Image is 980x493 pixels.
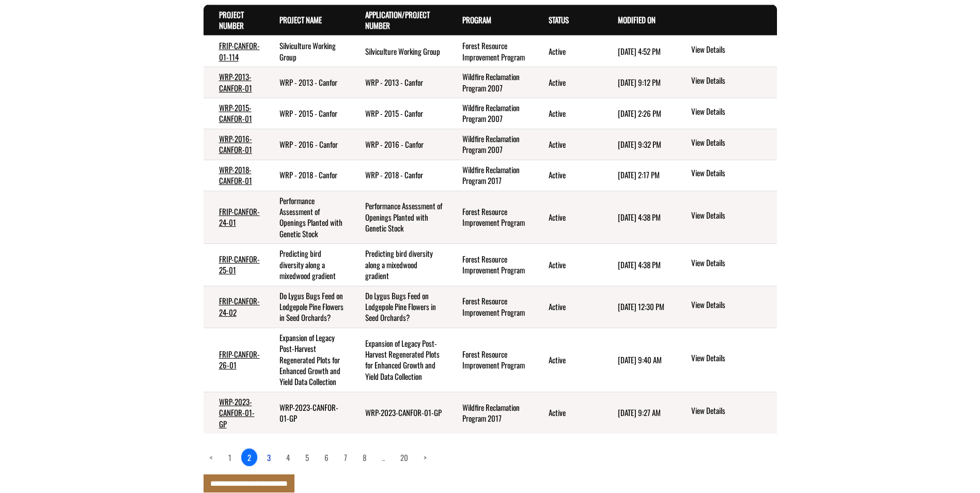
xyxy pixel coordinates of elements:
[350,328,447,392] td: Expansion of Legacy Post-Harvest Regenerated Plots for Enhanced Growth and Yield Data Collection
[447,36,533,67] td: Forest Resource Improvement Program
[417,449,433,466] a: Next page
[674,36,776,67] td: action menu
[618,407,661,418] time: [DATE] 9:27 AM
[350,244,447,286] td: Predicting bird diversity along a mixedwood gradient
[533,160,602,191] td: Active
[280,449,296,466] a: page 4
[618,14,656,25] a: Modified On
[204,36,264,67] td: FRIP-CANFOR-01-114
[447,160,533,191] td: Wildfire Reclamation Program 2017
[618,301,664,312] time: [DATE] 12:30 PM
[674,5,776,36] th: Actions
[533,36,602,67] td: Active
[350,392,447,434] td: WRP-2023-CANFOR-01-GP
[219,40,260,62] a: FRIP-CANFOR-01-114
[533,244,602,286] td: Active
[691,44,772,56] a: View details
[264,160,350,191] td: WRP - 2018 - Canfor
[618,259,661,270] time: [DATE] 4:38 PM
[204,449,219,466] a: Previous page
[602,129,675,160] td: 4/6/2024 9:32 PM
[204,191,264,244] td: FRIP-CANFOR-24-01
[204,244,264,286] td: FRIP-CANFOR-25-01
[691,106,772,118] a: View details
[691,137,772,149] a: View details
[447,129,533,160] td: Wildfire Reclamation Program 2007
[356,449,372,466] a: page 8
[204,67,264,98] td: WRP-2013-CANFOR-01
[264,392,350,434] td: WRP-2023-CANFOR-01-GP
[299,449,315,466] a: page 5
[318,449,335,466] a: page 6
[462,14,491,25] a: Program
[602,98,675,129] td: 4/7/2024 2:26 PM
[261,449,277,466] a: page 3
[350,286,447,328] td: Do Lygus Bugs Feed on Lodgepole Pine Flowers in Seed Orchards?
[602,36,675,67] td: 5/7/2025 4:52 PM
[264,286,350,328] td: Do Lygus Bugs Feed on Lodgepole Pine Flowers in Seed Orchards?
[602,286,675,328] td: 3/2/2025 12:30 PM
[447,244,533,286] td: Forest Resource Improvement Program
[264,67,350,98] td: WRP - 2013 - Canfor
[219,348,260,371] a: FRIP-CANFOR-26-01
[447,328,533,392] td: Forest Resource Improvement Program
[222,449,238,466] a: page 1
[533,392,602,434] td: Active
[204,392,264,434] td: WRP-2023-CANFOR-01-GP
[447,98,533,129] td: Wildfire Reclamation Program 2007
[618,138,661,150] time: [DATE] 9:32 PM
[618,45,661,57] time: [DATE] 4:52 PM
[602,160,675,191] td: 4/8/2024 2:17 PM
[674,392,776,434] td: action menu
[618,107,661,119] time: [DATE] 2:26 PM
[264,129,350,160] td: WRP - 2016 - Canfor
[219,206,260,228] a: FRIP-CANFOR-24-01
[691,75,772,87] a: View details
[204,328,264,392] td: FRIP-CANFOR-26-01
[241,448,258,467] a: 2
[618,169,660,180] time: [DATE] 2:17 PM
[350,191,447,244] td: Performance Assessment of Openings Planted with Genetic Stock
[691,257,772,270] a: View details
[264,98,350,129] td: WRP - 2015 - Canfor
[219,164,252,186] a: WRP-2018-CANFOR-01
[691,210,772,222] a: View details
[264,191,350,244] td: Performance Assessment of Openings Planted with Genetic Stock
[602,191,675,244] td: 6/6/2025 4:38 PM
[365,9,430,31] a: Application/Project Number
[533,191,602,244] td: Active
[219,295,260,317] a: FRIP-CANFOR-24-02
[204,286,264,328] td: FRIP-CANFOR-24-02
[264,244,350,286] td: Predicting bird diversity along a mixedwood gradient
[350,129,447,160] td: WRP - 2016 - Canfor
[350,160,447,191] td: WRP - 2018 - Canfor
[674,129,776,160] td: action menu
[376,449,391,466] a: Load more pages
[602,244,675,286] td: 6/6/2025 4:38 PM
[219,396,255,429] a: WRP-2023-CANFOR-01-GP
[279,14,322,25] a: Project Name
[350,36,447,67] td: Silviculture Working Group
[533,67,602,98] td: Active
[674,244,776,286] td: action menu
[204,98,264,129] td: WRP-2015-CANFOR-01
[219,133,252,155] a: WRP-2016-CANFOR-01
[264,36,350,67] td: Silviculture Working Group
[602,392,675,434] td: 8/28/2025 9:27 AM
[674,98,776,129] td: action menu
[533,129,602,160] td: Active
[338,449,353,466] a: page 7
[674,328,776,392] td: action menu
[219,102,252,124] a: WRP-2015-CANFOR-01
[533,286,602,328] td: Active
[447,191,533,244] td: Forest Resource Improvement Program
[447,286,533,328] td: Forest Resource Improvement Program
[204,160,264,191] td: WRP-2018-CANFOR-01
[691,352,772,365] a: View details
[674,191,776,244] td: action menu
[219,71,252,93] a: WRP-2013-CANFOR-01
[691,299,772,312] a: View details
[350,98,447,129] td: WRP - 2015 - Canfor
[602,328,675,392] td: 7/9/2025 9:40 AM
[674,286,776,328] td: action menu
